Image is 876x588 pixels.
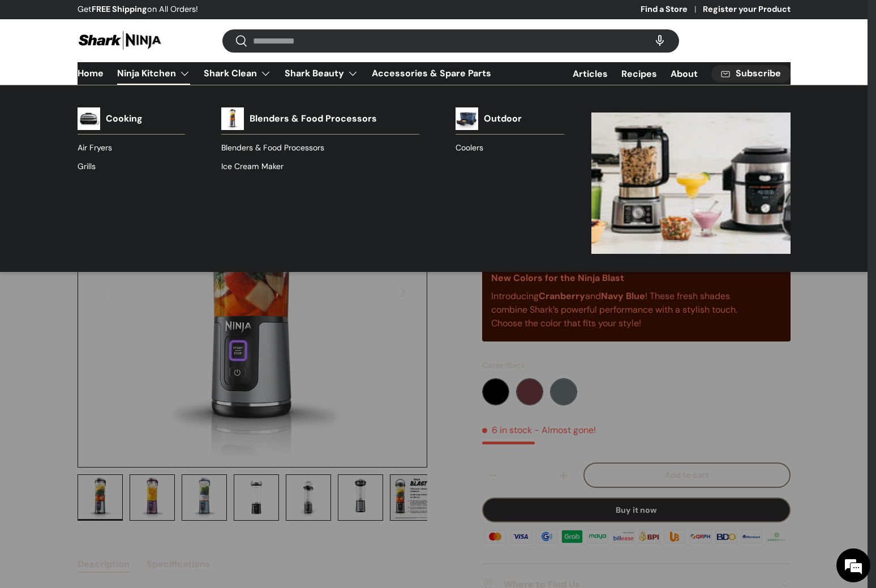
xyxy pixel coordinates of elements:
[642,28,678,53] speech-search-button: Search by voice
[66,142,156,257] span: We're online!
[736,69,781,78] span: Subscribe
[186,6,213,33] div: Minimize live chat window
[372,62,491,84] a: Accessories & Spare Parts
[78,3,198,16] p: Get on All Orders!
[78,29,162,51] img: Shark Ninja Philippines
[278,62,365,85] summary: Shark Beauty
[703,3,791,16] a: Register your Product
[621,63,657,85] a: Recipes
[78,62,104,84] a: Home
[546,62,791,85] nav: Secondary
[59,63,190,78] div: Chat with us now
[641,3,703,16] a: Find a Store
[671,63,698,85] a: About
[78,62,491,85] nav: Primary
[711,65,791,83] a: Subscribe
[6,309,216,348] textarea: Type your message and hit 'Enter'
[197,62,278,85] summary: Shark Clean
[110,62,197,85] summary: Ninja Kitchen
[573,63,608,85] a: Articles
[92,4,147,14] strong: FREE Shipping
